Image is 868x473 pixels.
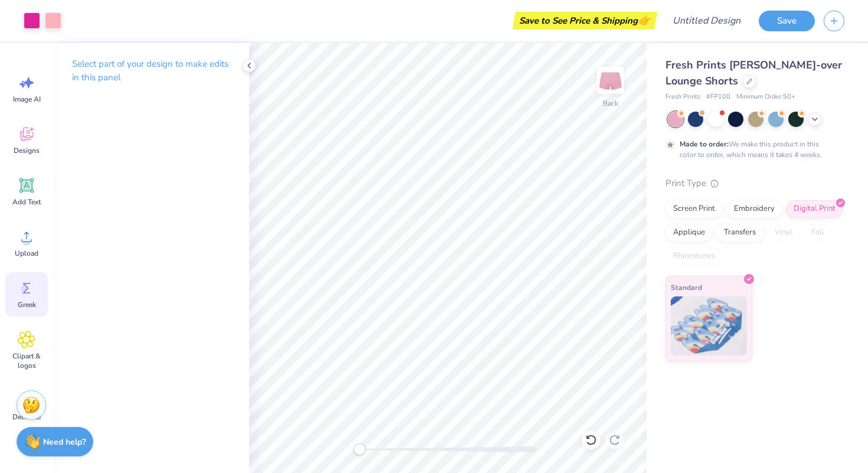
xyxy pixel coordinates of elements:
span: Minimum Order: 50 + [736,92,795,102]
span: Fresh Prints [665,92,700,102]
div: Digital Print [786,200,843,218]
div: Back [603,98,618,109]
strong: Need help? [43,436,86,448]
span: Upload [15,249,38,258]
span: 👉 [638,13,651,27]
img: Standard [671,296,747,355]
span: Greek [18,300,36,309]
span: Decorate [12,412,41,422]
span: Fresh Prints [PERSON_NAME]-over Lounge Shorts [665,58,842,88]
span: # FP100 [706,92,730,102]
strong: Made to order: [680,139,729,149]
span: Image AI [13,94,41,104]
div: Transfers [716,224,763,242]
span: Standard [671,281,702,293]
span: Add Text [12,197,41,207]
div: Accessibility label [354,443,366,455]
button: Save [759,11,815,31]
div: Embroidery [726,200,782,218]
div: Applique [665,224,713,242]
input: Untitled Design [663,9,750,32]
div: Print Type [665,177,844,190]
p: Select part of your design to make edits in this panel [72,57,230,84]
div: Rhinestones [665,247,723,265]
div: We make this product in this color to order, which means it takes 4 weeks. [680,139,825,160]
div: Screen Print [665,200,723,218]
img: Back [599,68,622,92]
span: Designs [14,146,40,155]
span: Clipart & logos [7,351,46,370]
div: Foil [804,224,831,242]
div: Save to See Price & Shipping [515,12,654,30]
div: Vinyl [767,224,800,242]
